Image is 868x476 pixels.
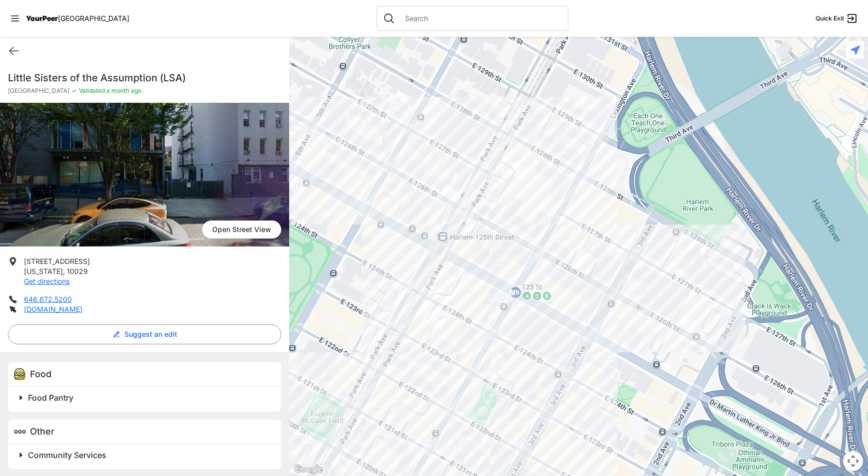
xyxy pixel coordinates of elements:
span: Food [30,369,51,379]
span: Open Street View [202,221,281,238]
span: a month ago [105,87,141,94]
span: YourPeer [26,14,58,22]
button: Map camera controls [843,451,863,471]
span: Quick Exit [816,14,844,22]
h1: Little Sisters of the Assumption (LSA) [8,71,281,85]
button: Suggest an edit [8,324,281,344]
span: [US_STATE] [24,267,63,275]
a: Get directions [24,277,69,285]
span: [GEOGRAPHIC_DATA] [8,87,69,95]
input: Search [399,13,562,23]
img: Google [292,463,325,476]
span: [GEOGRAPHIC_DATA] [58,14,129,22]
span: ✓ [71,87,77,95]
span: , [63,267,65,275]
a: [DOMAIN_NAME] [24,305,82,313]
a: YourPeer[GEOGRAPHIC_DATA] [26,15,129,21]
span: Food Pantry [28,393,73,403]
div: Harlem Vets Center [289,37,868,476]
span: 10029 [67,267,88,275]
span: [STREET_ADDRESS] [24,257,90,265]
a: Open this area in Google Maps (opens a new window) [292,463,325,476]
a: 646.672.5200 [24,295,72,303]
span: Validated [79,87,105,94]
span: Community Services [28,450,106,460]
span: Other [30,426,54,437]
a: Quick Exit [816,12,858,24]
span: Suggest an edit [124,329,177,339]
